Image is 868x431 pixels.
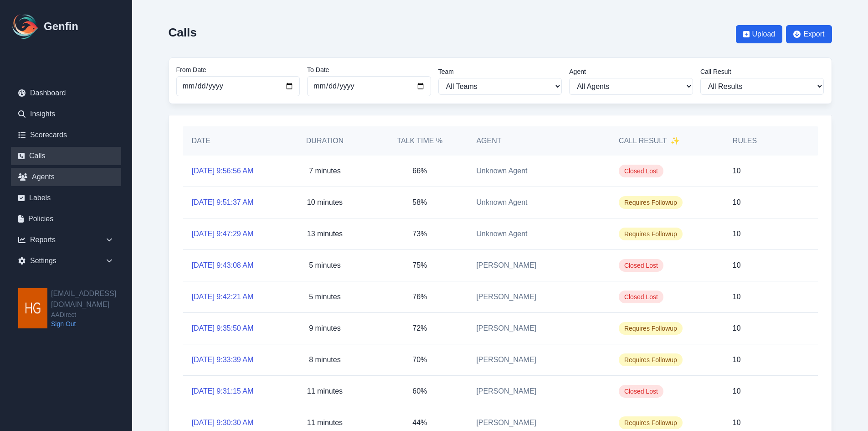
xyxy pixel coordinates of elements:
h5: Rules [733,135,757,146]
img: hgarza@aadirect.com [18,288,47,328]
h5: Agent [476,135,501,146]
p: 58% [412,197,427,208]
a: Labels [11,189,121,207]
label: To Date [307,65,431,74]
a: Insights [11,105,121,123]
a: Dashboard [11,84,121,102]
a: [DATE] 9:35:50 AM [192,323,254,334]
p: 11 minutes [307,386,343,397]
a: [PERSON_NAME] [476,386,536,397]
p: 10 [733,260,741,271]
h5: Talk Time % [381,135,458,146]
span: Unknown Agent [476,228,527,239]
h5: Date [192,135,268,146]
a: Sign Out [51,319,132,328]
p: 10 [733,291,741,302]
span: Closed Lost [619,385,663,398]
h1: Genfin [44,19,78,34]
div: Settings [11,252,121,270]
p: 10 [733,417,741,428]
p: 70% [412,354,427,365]
span: Requires Followup [619,196,683,209]
p: 7 minutes [309,166,340,177]
p: 11 minutes [307,417,343,428]
a: [DATE] 9:31:15 AM [192,386,254,397]
p: 10 minutes [307,197,343,208]
p: 10 [733,197,741,208]
span: Requires Followup [619,353,683,366]
p: 75% [412,260,427,271]
p: 10 [733,166,741,177]
p: 72% [412,323,427,334]
h2: [EMAIL_ADDRESS][DOMAIN_NAME] [51,288,132,310]
p: 10 [733,228,741,239]
h2: Calls [169,26,197,39]
p: 73% [412,228,427,239]
h5: Call Result [619,135,680,146]
p: 76% [412,291,427,302]
a: Calls [11,147,121,165]
a: [DATE] 9:33:39 AM [192,354,254,365]
a: [DATE] 9:47:29 AM [192,228,254,239]
p: 10 [733,386,741,397]
span: Requires Followup [619,416,683,429]
button: Export [786,25,832,43]
p: 5 minutes [309,260,340,271]
a: Agents [11,168,121,186]
a: [DATE] 9:30:30 AM [192,417,254,428]
label: Agent [569,67,693,76]
img: Logo [11,12,40,41]
span: Requires Followup [619,322,683,335]
p: 10 [733,323,741,334]
a: [DATE] 9:51:37 AM [192,197,254,208]
span: Requires Followup [619,228,683,240]
span: Closed Lost [619,291,663,303]
h5: Duration [287,135,363,146]
a: [DATE] 9:43:08 AM [192,260,254,271]
p: 10 [733,354,741,365]
label: Call Result [700,67,824,76]
label: From Date [176,65,300,74]
a: Policies [11,210,121,228]
span: Upload [752,29,776,40]
p: 8 minutes [309,354,340,365]
p: 13 minutes [307,228,343,239]
a: [PERSON_NAME] [476,260,536,271]
a: [DATE] 9:56:56 AM [192,166,254,177]
p: 5 minutes [309,291,340,302]
a: [PERSON_NAME] [476,323,536,334]
p: 60% [412,386,427,397]
p: 44% [412,417,427,428]
a: [DATE] 9:42:21 AM [192,291,254,302]
label: Team [438,67,562,76]
span: Export [803,29,824,40]
span: Unknown Agent [476,166,527,177]
span: ✨ [671,135,680,146]
p: 9 minutes [309,323,340,334]
p: 66% [412,166,427,177]
a: [PERSON_NAME] [476,354,536,365]
span: AADirect [51,310,132,319]
a: [PERSON_NAME] [476,417,536,428]
span: Unknown Agent [476,197,527,208]
span: Closed Lost [619,165,663,177]
span: Closed Lost [619,259,663,272]
button: Upload [736,25,783,43]
div: Reports [11,231,121,249]
a: [PERSON_NAME] [476,291,536,302]
a: Scorecards [11,126,121,144]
